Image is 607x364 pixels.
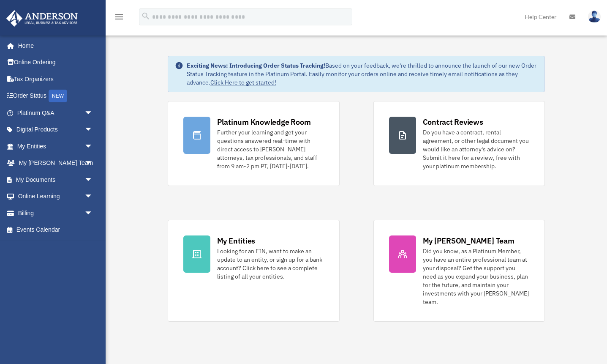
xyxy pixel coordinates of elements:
[114,15,124,22] a: menu
[168,220,340,322] a: My Entities Looking for an EIN, want to make an update to an entity, or sign up for a bank accoun...
[6,188,106,205] a: Online Learningarrow_drop_down
[373,101,545,186] a: Contract Reviews Do you have a contract, rental agreement, or other legal document you would like...
[84,205,101,222] span: arrow_drop_down
[6,205,106,222] a: Billingarrow_drop_down
[84,188,101,205] span: arrow_drop_down
[210,79,276,86] a: Click Here to get started!
[6,138,106,155] a: My Entitiesarrow_drop_down
[6,37,101,54] a: Home
[187,62,325,69] strong: Exciting News: Introducing Order Status Tracking!
[6,71,106,88] a: Tax Organizers
[6,104,106,121] a: Platinum Q&Aarrow_drop_down
[423,247,530,306] div: Did you know, as a Platinum Member, you have an entire professional team at your disposal? Get th...
[423,117,483,127] div: Contract Reviews
[217,235,255,246] div: My Entities
[6,155,106,172] a: My [PERSON_NAME] Teamarrow_drop_down
[423,235,514,246] div: My [PERSON_NAME] Team
[114,12,124,22] i: menu
[141,11,150,21] i: search
[588,11,601,23] img: User Pic
[423,128,530,170] div: Do you have a contract, rental agreement, or other legal document you would like an attorney's ad...
[84,171,101,189] span: arrow_drop_down
[168,101,340,186] a: Platinum Knowledge Room Further your learning and get your questions answered real-time with dire...
[187,61,538,87] div: Based on your feedback, we're thrilled to announce the launch of our new Order Status Tracking fe...
[84,121,101,139] span: arrow_drop_down
[6,54,106,71] a: Online Ordering
[84,138,101,155] span: arrow_drop_down
[217,117,311,127] div: Platinum Knowledge Room
[6,88,106,105] a: Order StatusNEW
[217,247,324,281] div: Looking for an EIN, want to make an update to an entity, or sign up for a bank account? Click her...
[84,104,101,122] span: arrow_drop_down
[217,128,324,170] div: Further your learning and get your questions answered real-time with direct access to [PERSON_NAM...
[373,220,545,322] a: My [PERSON_NAME] Team Did you know, as a Platinum Member, you have an entire professional team at...
[6,121,106,138] a: Digital Productsarrow_drop_down
[6,171,106,188] a: My Documentsarrow_drop_down
[49,90,67,102] div: NEW
[4,10,80,27] img: Anderson Advisors Platinum Portal
[6,222,106,238] a: Events Calendar
[84,155,101,172] span: arrow_drop_down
